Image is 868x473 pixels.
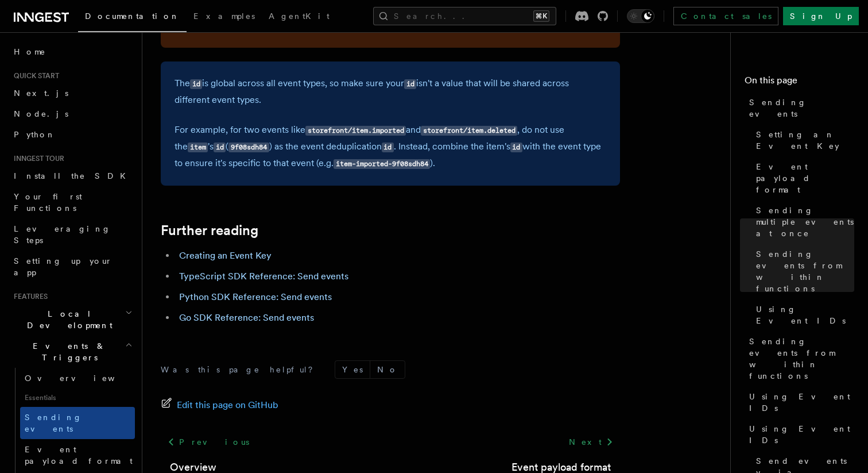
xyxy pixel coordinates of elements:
[14,109,68,118] span: Node.js
[14,224,111,245] span: Leveraging Steps
[745,74,854,92] h4: On this page
[756,303,854,326] span: Using Event IDs
[269,11,330,21] span: AgentKit
[177,397,278,413] span: Edit this page on GitHub
[9,336,135,368] button: Events & Triggers
[179,271,348,282] a: TypeScript SDK Reference: Send events
[749,391,854,414] span: Using Event IDs
[228,143,269,152] code: 9f08sdh84
[373,7,556,25] button: Search...⌘K
[20,407,135,439] a: Sending events
[9,251,135,283] a: Setting up your app
[193,11,255,21] span: Examples
[756,161,854,195] span: Event payload format
[9,124,135,145] a: Python
[14,256,113,277] span: Setting up your app
[533,10,549,22] kbd: ⌘K
[14,130,56,139] span: Python
[161,432,255,452] a: Previous
[382,143,394,152] code: id
[627,9,654,23] button: Toggle dark mode
[751,156,854,200] a: Event payload format
[745,331,854,386] a: Sending events from within functions
[421,126,517,136] code: storefront/item.deleted
[161,364,321,375] p: Was this page helpful?
[14,46,46,57] span: Home
[9,83,135,103] a: Next.js
[179,250,272,261] a: Creating an Event Key
[9,71,59,80] span: Quick start
[25,374,143,383] span: Overview
[404,79,416,89] code: id
[179,312,314,323] a: Go SDK Reference: Send events
[9,103,135,124] a: Node.js
[783,7,859,25] a: Sign Up
[9,308,125,331] span: Local Development
[175,75,606,108] p: The is global across all event types, so make sure your isn't a value that will be shared across ...
[262,3,336,31] a: AgentKit
[175,122,606,172] p: For example, for two events like and , do not use the 's ( ) as the event deduplication . Instead...
[751,244,854,299] a: Sending events from within functions
[756,129,854,152] span: Setting an Event Key
[9,41,135,62] a: Home
[161,397,278,413] a: Edit this page on GitHub
[745,92,854,124] a: Sending events
[14,171,133,180] span: Install the SDK
[305,126,406,136] code: storefront/item.imported
[14,192,82,213] span: Your first Functions
[214,143,226,152] code: id
[25,413,82,433] span: Sending events
[20,389,135,407] span: Essentials
[751,200,854,244] a: Sending multiple events at once
[190,79,202,89] code: id
[9,340,125,363] span: Events & Triggers
[335,361,370,378] button: Yes
[20,368,135,389] a: Overview
[161,222,258,239] a: Further reading
[751,299,854,331] a: Using Event IDs
[9,292,48,301] span: Features
[9,186,135,218] a: Your first Functions
[749,423,854,446] span: Using Event IDs
[510,143,522,152] code: id
[673,7,778,25] a: Contact sales
[9,154,64,163] span: Inngest tour
[749,336,854,382] span: Sending events from within functions
[9,218,135,251] a: Leveraging Steps
[179,291,332,302] a: Python SDK Reference: Send events
[187,3,262,31] a: Examples
[9,303,135,336] button: Local Development
[562,432,620,452] a: Next
[745,386,854,418] a: Using Event IDs
[756,248,854,294] span: Sending events from within functions
[78,3,187,32] a: Documentation
[85,11,180,21] span: Documentation
[370,361,405,378] button: No
[756,205,854,239] span: Sending multiple events at once
[749,97,854,120] span: Sending events
[334,159,430,169] code: item-imported-9f08sdh84
[188,143,208,152] code: item
[20,439,135,471] a: Event payload format
[9,166,135,186] a: Install the SDK
[25,445,133,466] span: Event payload format
[14,89,68,98] span: Next.js
[745,418,854,451] a: Using Event IDs
[751,124,854,156] a: Setting an Event Key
